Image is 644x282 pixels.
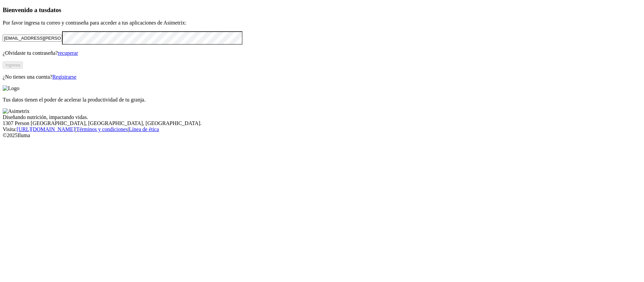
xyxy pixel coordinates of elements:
button: Ingresa [3,62,23,69]
font: Iluma [17,132,30,138]
a: Términos y condiciones [76,126,128,132]
input: Tu correo [3,35,62,42]
a: recuperar [58,50,78,56]
font: Por favor ingresa tu correo y contraseña para acceder a tus aplicaciones de Asimetrix: [3,20,186,26]
a: Registrarse [52,74,76,80]
font: 1307 Person [GEOGRAPHIC_DATA], [GEOGRAPHIC_DATA], [GEOGRAPHIC_DATA]. [3,120,202,126]
img: Asimetrix [3,108,30,114]
img: Logo [3,85,19,91]
font: ¿Olvidaste tu contraseña? [3,50,58,56]
font: : [15,126,16,132]
font: datos [47,6,61,13]
a: [URL][DOMAIN_NAME] [17,126,75,132]
font: Visita [3,126,15,132]
a: Línea de ética [129,126,159,132]
font: © [3,132,7,138]
font: Tus datos tienen el poder de acelerar la productividad de tu granja. [3,97,146,103]
font: | [75,126,76,132]
font: Diseñando nutrición, impactando vidas. [3,114,88,120]
font: ¿No tienes una cuenta? [3,74,52,80]
font: Bienvenido a tus [3,6,47,13]
font: | [128,126,129,132]
font: 2025 [7,132,17,138]
font: Ingresa [5,63,20,68]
